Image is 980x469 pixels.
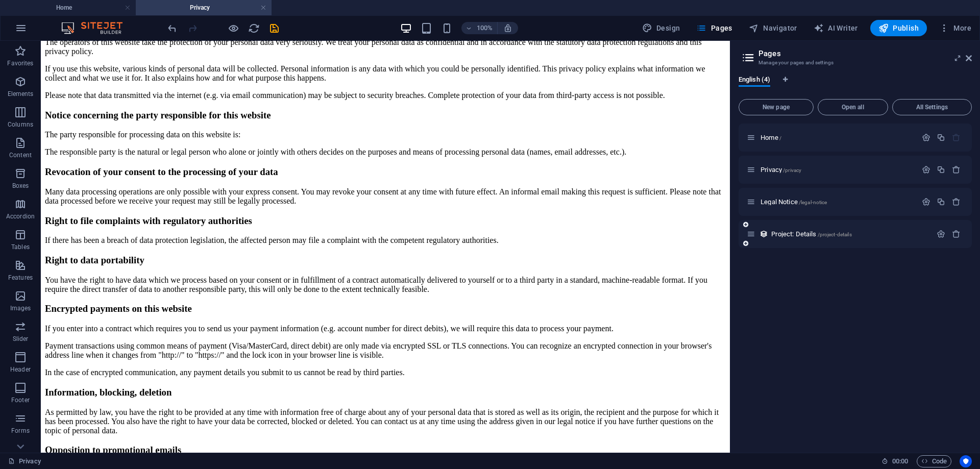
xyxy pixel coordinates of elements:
[937,230,945,238] div: Settings
[935,20,975,36] button: More
[248,22,260,34] button: reload
[743,104,809,110] span: New page
[739,76,972,95] div: Language Tabs
[757,134,917,141] div: Home/
[917,455,951,467] button: Code
[818,99,888,115] button: Open all
[952,230,961,238] div: Remove
[899,457,901,465] span: :
[783,167,801,173] span: /privacy
[11,396,30,404] p: Footer
[477,22,493,34] h6: 100%
[922,198,930,206] div: Settings
[739,73,770,88] span: English (4)
[248,22,260,34] i: Reload page
[739,99,814,115] button: New page
[166,22,178,34] i: Undo: Change pages (Ctrl+Z)
[12,182,29,190] p: Boxes
[779,135,781,141] span: /
[10,304,31,312] p: Images
[7,59,33,67] p: Favorites
[761,134,781,141] span: Click to open page
[799,200,827,205] span: /legal-notice
[757,166,917,173] div: Privacy/privacy
[761,166,801,174] span: Privacy
[922,165,930,174] div: Settings
[268,22,280,34] button: save
[921,455,947,467] span: Code
[6,212,35,220] p: Accordion
[761,198,827,206] span: Legal Notice
[810,20,862,36] button: AI Writer
[749,23,797,33] span: Navigator
[11,427,30,435] p: Forms
[745,20,801,36] button: Navigator
[638,20,684,36] button: Design
[939,23,971,33] span: More
[822,104,884,110] span: Open all
[771,230,851,238] span: Click to open page
[166,22,178,34] button: undo
[227,22,239,34] button: Click here to leave preview mode and continue editing
[461,22,498,34] button: 100%
[11,243,30,251] p: Tables
[9,151,32,159] p: Content
[937,198,945,206] div: Duplicate
[768,231,932,237] div: Project: Details/project-details
[757,199,917,205] div: Legal Notice/legal-notice
[642,23,680,33] span: Design
[758,49,972,58] h2: Pages
[503,23,512,33] i: On resize automatically adjust zoom level to fit chosen device.
[759,230,768,238] div: This layout is used as a template for all items (e.g. a blog post) of this collection. The conten...
[960,455,972,467] button: Usercentrics
[814,23,858,33] span: AI Writer
[897,104,967,110] span: All Settings
[638,20,684,36] div: Design (Ctrl+Alt+Y)
[696,23,732,33] span: Pages
[8,90,34,98] p: Elements
[8,274,33,282] p: Features
[881,455,909,467] h6: Session time
[758,58,951,67] h3: Manage your pages and settings
[952,133,961,142] div: The startpage cannot be deleted
[952,165,961,174] div: Remove
[818,232,852,237] span: /project-details
[13,335,29,343] p: Slider
[892,99,972,115] button: All Settings
[937,165,945,174] div: Duplicate
[8,120,33,129] p: Columns
[870,20,927,36] button: Publish
[922,133,930,142] div: Settings
[59,22,135,34] img: Editor Logo
[136,2,272,13] h4: Privacy
[692,20,736,36] button: Pages
[10,365,31,374] p: Header
[952,198,961,206] div: Remove
[878,23,919,33] span: Publish
[937,133,945,142] div: Duplicate
[892,455,908,467] span: 00 00
[8,455,41,467] a: Click to cancel selection. Double-click to open Pages
[268,22,280,34] i: Save (Ctrl+S)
